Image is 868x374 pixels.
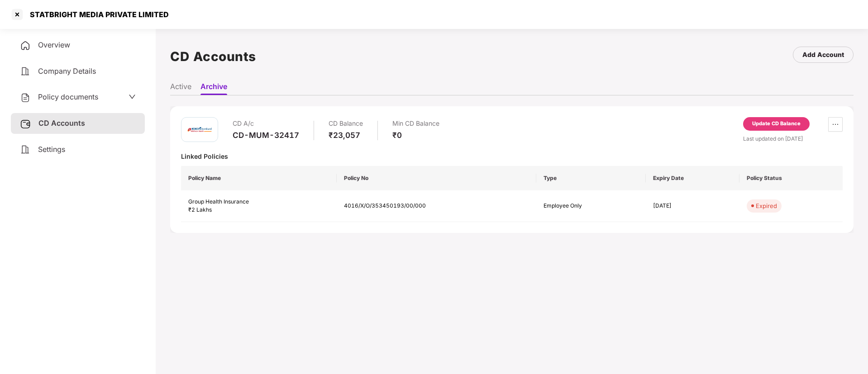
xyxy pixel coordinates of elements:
div: Employee Only [544,202,639,210]
span: Settings [38,145,65,154]
img: svg+xml;base64,PHN2ZyB4bWxucz0iaHR0cDovL3d3dy53My5vcmcvMjAwMC9zdmciIHdpZHRoPSIyNCIgaGVpZ2h0PSIyNC... [20,66,31,77]
span: ellipsis [829,121,842,128]
th: Type [536,166,646,190]
div: ₹0 [392,130,439,140]
img: svg+xml;base64,PHN2ZyB4bWxucz0iaHR0cDovL3d3dy53My5vcmcvMjAwMC9zdmciIHdpZHRoPSIyNCIgaGVpZ2h0PSIyNC... [20,144,31,155]
div: Min CD Balance [392,117,439,130]
th: Policy No [337,166,536,190]
div: Update CD Balance [752,120,801,128]
span: down [129,93,136,100]
li: Archive [200,82,227,95]
span: Policy documents [38,92,98,101]
div: Expired [756,201,777,210]
div: CD-MUM-32417 [233,130,299,140]
span: Company Details [38,66,96,76]
img: svg+xml;base64,PHN2ZyB4bWxucz0iaHR0cDovL3d3dy53My5vcmcvMjAwMC9zdmciIHdpZHRoPSIyNCIgaGVpZ2h0PSIyNC... [20,40,31,51]
li: Active [170,82,191,95]
img: icici.png [186,125,213,134]
th: Policy Name [181,166,337,190]
div: CD Balance [329,117,363,130]
h1: CD Accounts [170,47,256,66]
div: ₹23,057 [329,130,363,140]
span: CD Accounts [38,118,85,128]
span: ₹2 Lakhs [188,206,212,213]
td: [DATE] [646,190,739,223]
th: Expiry Date [646,166,739,190]
button: ellipsis [828,117,843,132]
div: Add Account [802,50,844,60]
div: CD A/c [233,117,299,130]
div: STATBRIGHT MEDIA PRIVATE LIMITED [24,10,169,19]
td: 4016/X/O/353450193/00/000 [337,190,536,223]
th: Policy Status [739,166,843,190]
div: Last updated on [DATE] [743,134,843,143]
span: Overview [38,40,70,49]
div: Linked Policies [181,152,843,161]
img: svg+xml;base64,PHN2ZyB3aWR0aD0iMjUiIGhlaWdodD0iMjQiIHZpZXdCb3g9IjAgMCAyNSAyNCIgZmlsbD0ibm9uZSIgeG... [20,118,31,129]
img: svg+xml;base64,PHN2ZyB4bWxucz0iaHR0cDovL3d3dy53My5vcmcvMjAwMC9zdmciIHdpZHRoPSIyNCIgaGVpZ2h0PSIyNC... [20,92,31,103]
div: Group Health Insurance [188,198,329,206]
